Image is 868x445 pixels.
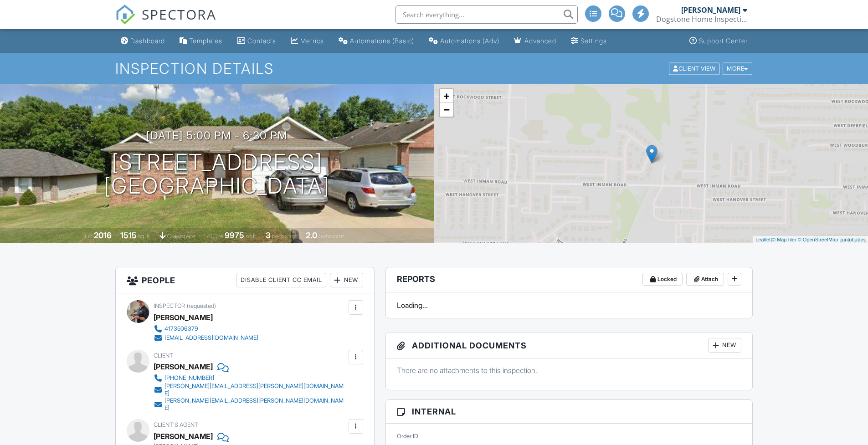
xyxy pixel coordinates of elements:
div: More [723,62,752,75]
a: © OpenStreetMap contributors [798,237,866,242]
a: Templates [176,33,226,50]
img: The Best Home Inspection Software - Spectora [115,5,135,25]
div: Disable Client CC Email [236,273,326,287]
a: [PERSON_NAME][EMAIL_ADDRESS][PERSON_NAME][DOMAIN_NAME] [154,397,346,412]
div: Support Center [699,37,748,45]
h3: [DATE] 5:00 pm - 6:30 pm [146,129,288,142]
a: Leaflet [755,237,770,242]
a: Advanced [510,33,560,50]
div: [EMAIL_ADDRESS][DOMAIN_NAME] [164,334,258,342]
div: New [708,338,741,353]
span: (requested) [187,302,216,309]
div: | [753,236,868,244]
span: bedrooms [272,233,297,240]
a: Dashboard [117,33,169,50]
h1: Inspection Details [115,61,753,77]
span: Client [154,352,173,359]
span: sq.ft. [246,233,257,240]
div: Client View [669,62,719,75]
div: Contacts [247,37,276,45]
a: [PERSON_NAME] [154,430,213,443]
div: Advanced [524,37,556,45]
a: © MapTiler [772,237,796,242]
div: Settings [580,37,607,45]
a: 4173506379 [154,324,258,333]
h3: Additional Documents [386,332,753,358]
div: Metrics [300,37,324,45]
h3: Internal [386,400,753,424]
a: SPECTORA [115,12,216,31]
div: New [330,273,363,287]
div: [PERSON_NAME][EMAIL_ADDRESS][PERSON_NAME][DOMAIN_NAME] [164,397,346,412]
a: Metrics [287,33,328,50]
div: 2016 [94,230,112,240]
div: 4173506379 [164,325,198,332]
a: Zoom out [440,103,453,117]
a: [EMAIL_ADDRESS][DOMAIN_NAME] [154,333,258,343]
div: [PHONE_NUMBER] [164,374,214,382]
div: [PERSON_NAME][EMAIL_ADDRESS][PERSON_NAME][DOMAIN_NAME] [164,383,346,397]
a: Automations (Advanced) [425,33,503,50]
span: Client's Agent [154,421,198,428]
h3: People [116,267,374,293]
div: Dashboard [130,37,165,45]
a: Settings [567,33,611,50]
div: Dogstone Home Inspection [656,15,747,24]
span: sq. ft. [138,233,151,240]
span: Built [82,233,92,240]
div: Automations (Adv) [440,37,499,45]
a: [PHONE_NUMBER] [154,373,346,383]
div: 3 [266,230,271,240]
p: There are no attachments to this inspection. [397,365,742,375]
div: Automations (Basic) [350,37,414,45]
div: 2.0 [306,230,317,240]
a: Client View [668,65,722,72]
a: Support Center [686,33,751,50]
div: 1515 [120,230,137,240]
a: [PERSON_NAME][EMAIL_ADDRESS][PERSON_NAME][DOMAIN_NAME] [154,383,346,397]
label: Order ID [397,432,418,440]
span: bathrooms [318,233,344,240]
span: crawlspace [167,233,195,240]
a: Contacts [233,33,280,50]
div: [PERSON_NAME] [154,360,213,373]
a: Automations (Basic) [335,33,418,50]
div: 9975 [225,230,244,240]
div: [PERSON_NAME] [154,311,213,324]
span: Lot Size [204,233,223,240]
div: Templates [189,37,222,45]
span: Inspector [154,302,185,309]
span: SPECTORA [142,5,216,24]
a: Zoom in [440,89,453,103]
h1: [STREET_ADDRESS] [GEOGRAPHIC_DATA] [104,150,330,199]
input: Search everything... [395,5,578,24]
div: [PERSON_NAME] [681,5,740,15]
